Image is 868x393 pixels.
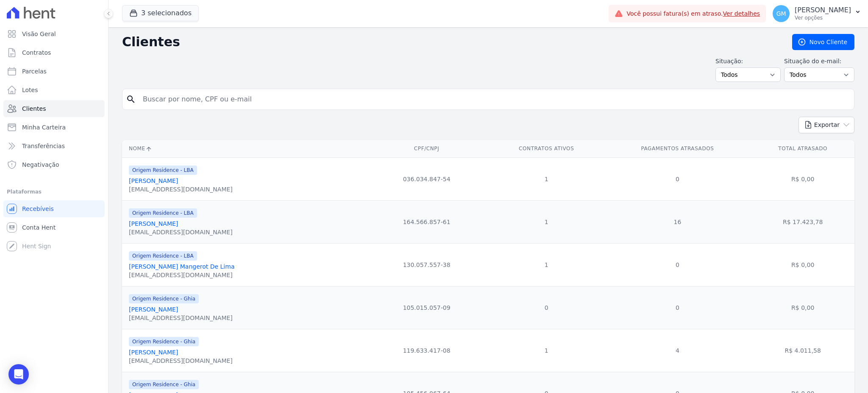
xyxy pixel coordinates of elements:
td: 119.633.417-08 [364,329,489,372]
h2: Clientes [122,34,779,50]
a: Conta Hent [3,219,105,236]
td: R$ 0,00 [751,286,854,329]
button: Exportar [798,117,854,133]
div: [EMAIL_ADDRESS][DOMAIN_NAME] [129,228,233,236]
span: Origem Residence - LBA [129,166,197,175]
a: Transferências [3,138,105,154]
span: Origem Residence - Ghia [129,380,199,389]
p: [PERSON_NAME] [795,6,851,14]
a: Ver detalhes [723,10,760,17]
td: 0 [604,243,751,286]
td: 1 [489,157,604,200]
span: Negativação [22,160,59,169]
td: 0 [489,286,604,329]
td: 16 [604,200,751,243]
input: Buscar por nome, CPF ou e-mail [138,91,851,108]
div: [EMAIL_ADDRESS][DOMAIN_NAME] [129,357,233,365]
td: R$ 0,00 [751,243,854,286]
td: 164.566.857-61 [364,200,489,243]
a: Recebíveis [3,200,105,217]
td: 1 [489,329,604,372]
span: Parcelas [22,67,47,76]
div: Open Intercom Messenger [8,364,29,385]
td: 0 [604,157,751,200]
span: Clientes [22,104,46,113]
a: Contratos [3,44,105,61]
td: 1 [489,243,604,286]
td: R$ 0,00 [751,157,854,200]
span: Origem Residence - Ghia [129,294,199,303]
a: Novo Cliente [792,34,854,50]
label: Situação: [715,57,781,66]
a: Parcelas [3,63,105,80]
span: Minha Carteira [22,123,66,132]
td: 130.057.557-38 [364,243,489,286]
a: Minha Carteira [3,119,105,136]
a: Clientes [3,100,105,117]
td: 036.034.847-54 [364,157,489,200]
div: [EMAIL_ADDRESS][DOMAIN_NAME] [129,271,234,279]
td: 4 [604,329,751,372]
span: Origem Residence - LBA [129,208,197,218]
span: Recebíveis [22,205,54,213]
button: GM [PERSON_NAME] Ver opções [766,2,868,25]
span: Contratos [22,48,51,57]
span: Conta Hent [22,223,56,232]
span: Origem Residence - LBA [129,251,197,261]
td: 1 [489,200,604,243]
span: Lotes [22,86,38,94]
a: Lotes [3,81,105,98]
span: Você possui fatura(s) em atraso. [626,9,760,18]
i: search [126,94,136,104]
th: Nome [122,140,364,157]
td: R$ 17.423,78 [751,200,854,243]
a: [PERSON_NAME] [129,220,178,227]
div: [EMAIL_ADDRESS][DOMAIN_NAME] [129,314,233,322]
a: [PERSON_NAME] Mangerot De Lima [129,263,234,270]
a: [PERSON_NAME] [129,177,178,184]
label: Situação do e-mail: [784,57,854,66]
td: 0 [604,286,751,329]
div: [EMAIL_ADDRESS][DOMAIN_NAME] [129,185,233,194]
span: Origem Residence - Ghia [129,337,199,346]
a: Visão Geral [3,25,105,42]
button: 3 selecionados [122,5,199,21]
a: Negativação [3,156,105,173]
div: Plataformas [7,187,101,197]
a: [PERSON_NAME] [129,306,178,313]
th: Total Atrasado [751,140,854,157]
span: Transferências [22,142,65,150]
td: 105.015.057-09 [364,286,489,329]
th: Pagamentos Atrasados [604,140,751,157]
p: Ver opções [795,14,851,21]
th: CPF/CNPJ [364,140,489,157]
th: Contratos Ativos [489,140,604,157]
a: [PERSON_NAME] [129,349,178,356]
span: Visão Geral [22,30,56,38]
span: GM [776,11,786,17]
td: R$ 4.011,58 [751,329,854,372]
